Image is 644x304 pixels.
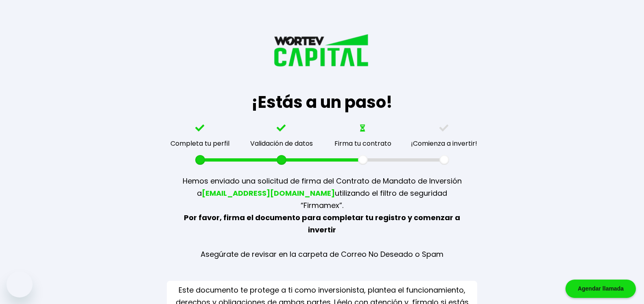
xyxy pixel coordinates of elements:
h1: ¡Estás a un paso! [251,90,393,114]
b: Por favor, firma el documento para completar tu registro y comenzar a invertir [184,212,460,235]
div: Validación de datos [250,138,313,149]
iframe: Botón para iniciar la ventana de mensajería [7,271,33,297]
img: check.0c7e33b3.svg [195,125,205,132]
div: Firma tu contrato [334,138,391,149]
p: Hemos enviado una solicitud de firma del Contrato de Mandato de Inversión a utilizando el filtro ... [182,165,463,271]
img: check-gray.f87aefb8.svg [439,125,449,132]
img: hourglass-half.8938ef0f.svg [360,125,366,132]
img: logo_wortev_capital [271,33,373,90]
span: [EMAIL_ADDRESS][DOMAIN_NAME] [202,188,335,198]
div: ¡Comienza a invertir! [411,138,477,149]
div: Completa tu perfil [170,138,229,149]
img: check.0c7e33b3.svg [277,125,286,132]
div: Agendar llamada [565,280,636,298]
